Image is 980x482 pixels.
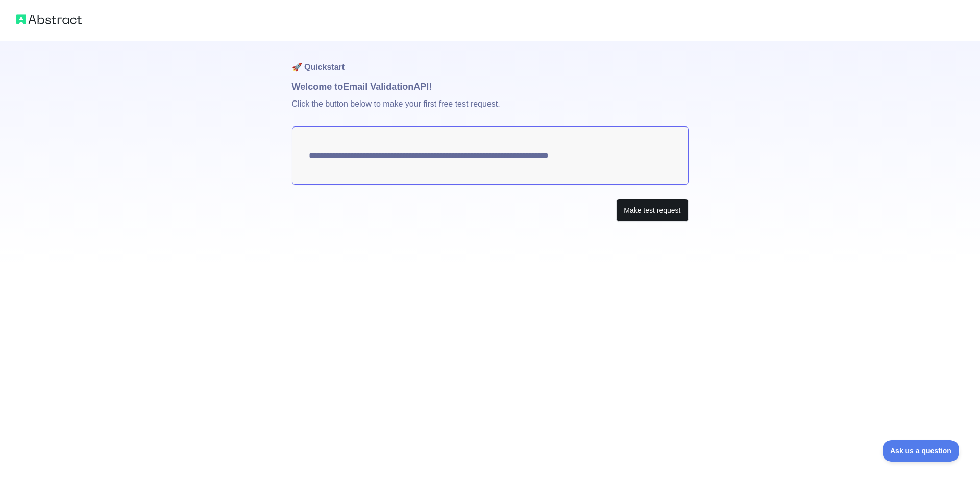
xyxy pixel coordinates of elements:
h1: 🚀 Quickstart [292,41,689,80]
p: Click the button below to make your first free test request. [292,94,689,126]
h1: Welcome to Email Validation API! [292,80,689,94]
img: Abstract logo [16,12,82,27]
button: Make test request [616,199,688,222]
iframe: Toggle Customer Support [883,440,960,462]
